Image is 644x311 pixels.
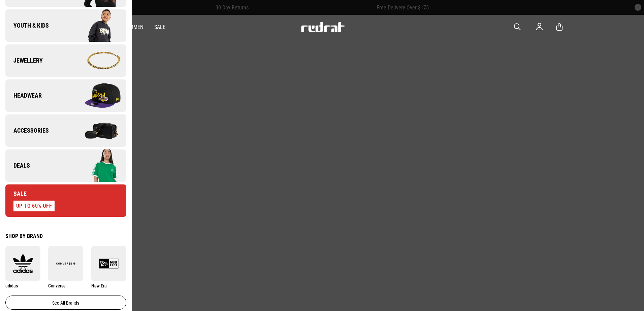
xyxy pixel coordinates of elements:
img: Company [66,44,126,77]
a: Youth & Kids Company [5,9,126,42]
img: Company [66,9,126,42]
span: Jewellery [5,57,43,65]
img: Converse [48,254,83,273]
a: Sale UP TO 60% OFF [5,184,126,217]
img: New Era [91,254,126,273]
span: Headwear [5,92,42,100]
img: Company [66,149,126,182]
span: Converse [48,283,66,288]
a: Headwear Company [5,79,126,112]
a: Deals Company [5,149,126,182]
div: Shop by Brand [5,233,126,239]
a: Sale [154,24,165,30]
a: adidas adidas [5,246,40,289]
img: adidas [5,254,40,273]
a: See all brands [5,296,126,310]
span: Sale [5,190,27,198]
span: Deals [5,162,30,170]
span: Youth & Kids [5,22,49,30]
a: Converse Converse [48,246,83,289]
a: Women [126,24,143,30]
img: Company [66,114,126,147]
button: Open LiveChat chat widget [5,3,26,23]
a: Jewellery Company [5,44,126,77]
img: Redrat logo [300,22,345,32]
span: adidas [5,283,18,288]
span: New Era [91,283,107,288]
span: Accessories [5,127,49,135]
a: Accessories Company [5,114,126,147]
a: New Era New Era [91,246,126,289]
img: Company [66,79,126,112]
div: UP TO 60% OFF [13,201,55,211]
